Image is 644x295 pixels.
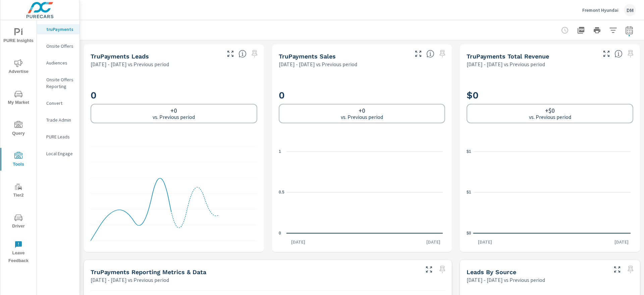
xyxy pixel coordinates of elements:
[2,241,35,265] span: Leave Feedback
[2,214,35,230] span: Driver
[37,132,79,142] div: PURE Leads
[601,48,612,59] button: Make Fullscreen
[170,107,177,114] h6: +0
[359,107,365,114] h6: +0
[249,48,260,59] span: Select a preset date range to save this widget
[467,231,471,236] text: $0
[467,89,633,101] h2: $0
[279,190,284,195] text: 0.5
[279,53,336,60] h5: truPayments Sales
[37,75,79,91] div: Onsite Offers Reporting
[46,117,74,123] p: Trade Admin
[574,24,588,37] button: "Export Report to PDF"
[614,50,623,58] span: Total revenue from sales matched to a truPayments lead. [Source: This data is sourced from the de...
[625,48,636,59] span: Select a preset date range to save this widget
[2,59,35,76] span: Advertise
[413,48,424,59] button: Make Fullscreen
[473,239,497,245] p: [DATE]
[545,107,555,114] h6: +$0
[2,28,35,45] span: PURE Insights
[286,239,310,245] p: [DATE]
[91,60,169,68] p: [DATE] - [DATE] vs Previous period
[2,121,35,137] span: Query
[467,53,549,60] h5: truPayments Total Revenue
[225,48,236,59] button: Make Fullscreen
[424,264,434,275] button: Make Fullscreen
[37,98,79,108] div: Convert
[582,7,619,13] p: Fremont Hyundai
[467,190,471,195] text: $1
[37,41,79,51] div: Onsite Offers
[37,149,79,159] div: Local Engage
[91,276,169,284] p: [DATE] - [DATE] vs Previous period
[341,114,383,120] p: vs. Previous period
[153,114,195,120] p: vs. Previous period
[624,4,636,16] div: DM
[37,115,79,125] div: Trade Admin
[279,60,357,68] p: [DATE] - [DATE] vs Previous period
[437,48,448,59] span: Select a preset date range to save this widget
[2,183,35,199] span: Tier2
[610,239,633,245] p: [DATE]
[279,231,281,236] text: 0
[625,264,636,275] span: Select a preset date range to save this widget
[46,133,74,140] p: PURE Leads
[422,239,445,245] p: [DATE]
[426,50,434,58] span: Number of sales matched to a truPayments lead. [Source: This data is sourced from the dealer's DM...
[91,53,149,60] h5: truPayments Leads
[467,276,545,284] p: [DATE] - [DATE] vs Previous period
[279,149,281,154] text: 1
[279,89,445,101] h2: 0
[46,150,74,157] p: Local Engage
[2,90,35,107] span: My Market
[467,60,545,68] p: [DATE] - [DATE] vs Previous period
[46,26,74,33] p: truPayments
[37,24,79,34] div: truPayments
[467,268,516,276] h5: Leads By Source
[623,24,636,37] button: Select Date Range
[467,149,471,154] text: $1
[590,24,604,37] button: Print Report
[46,43,74,49] p: Onsite Offers
[46,76,74,90] p: Onsite Offers Reporting
[91,268,206,276] h5: truPayments Reporting Metrics & Data
[91,89,257,101] h2: 0
[529,114,571,120] p: vs. Previous period
[437,264,448,275] span: Select a preset date range to save this widget
[46,59,74,66] p: Audiences
[606,24,620,37] button: Apply Filters
[46,100,74,107] p: Convert
[37,58,79,68] div: Audiences
[612,264,623,275] button: Make Fullscreen
[238,50,247,58] span: The number of truPayments leads.
[2,152,35,168] span: Tools
[0,20,37,267] div: nav menu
